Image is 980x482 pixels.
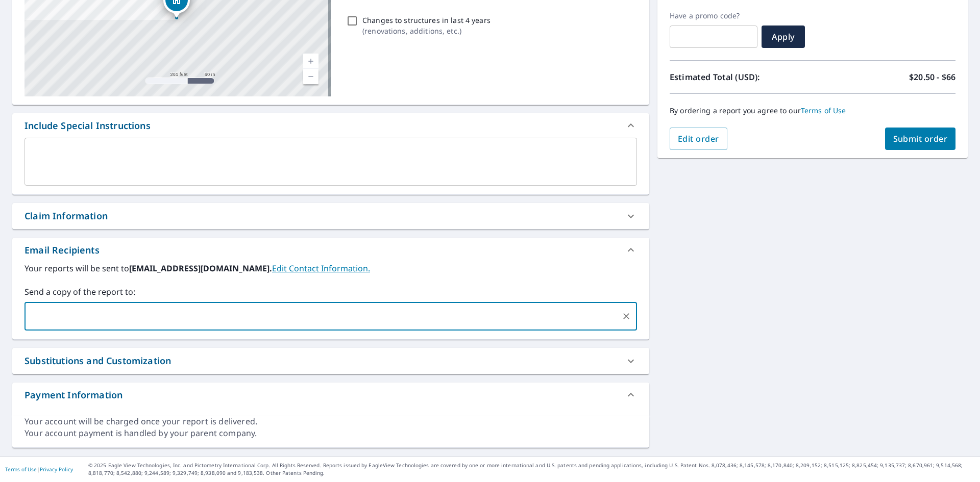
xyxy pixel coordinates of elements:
[12,348,649,374] div: Substitutions and Customization
[24,388,122,402] div: Payment Information
[909,71,955,83] p: $20.50 - $66
[24,416,637,427] div: Your account will be charged once your report is delivered.
[362,15,491,26] p: Changes to structures in last 4 years
[24,354,171,368] div: Substitutions and Customization
[12,383,649,407] div: Payment Information
[893,133,948,144] span: Submit order
[5,466,73,472] p: |
[12,203,649,229] div: Claim Information
[24,243,100,257] div: Email Recipients
[801,106,846,115] a: Terms of Use
[24,286,637,298] label: Send a copy of the report to:
[762,26,805,48] button: Apply
[129,263,272,274] b: [EMAIL_ADDRESS][DOMAIN_NAME].
[88,462,975,477] p: © 2025 Eagle View Technologies, Inc. and Pictometry International Corp. All Rights Reserved. Repo...
[303,69,318,84] a: Current Level 17, Zoom Out
[362,26,491,36] p: ( renovations, additions, etc. )
[619,309,633,323] button: Clear
[5,466,37,473] a: Terms of Use
[24,427,637,439] div: Your account payment is handled by your parent company.
[770,31,797,42] span: Apply
[40,466,73,473] a: Privacy Policy
[272,263,370,274] a: EditContactInfo
[24,209,108,223] div: Claim Information
[678,133,719,144] span: Edit order
[12,238,649,262] div: Email Recipients
[670,128,727,150] button: Edit order
[24,262,637,274] label: Your reports will be sent to
[670,106,955,115] p: By ordering a report you agree to our
[670,71,813,83] p: Estimated Total (USD):
[24,119,151,133] div: Include Special Instructions
[303,54,318,69] a: Current Level 17, Zoom In
[885,128,956,150] button: Submit order
[670,11,757,20] label: Have a promo code?
[12,113,649,138] div: Include Special Instructions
